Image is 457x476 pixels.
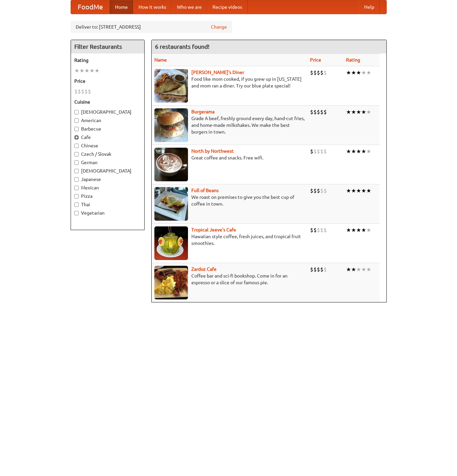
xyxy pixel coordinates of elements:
[74,160,79,165] input: German
[310,148,313,155] li: $
[356,69,361,76] li: ★
[191,188,219,193] b: Full of Beans
[313,69,317,76] li: $
[74,57,141,64] h5: Rating
[74,211,79,215] input: Vegetarian
[191,70,244,75] a: [PERSON_NAME]'s Diner
[361,148,366,155] li: ★
[74,194,79,198] input: Pizza
[74,134,141,141] label: Cafe
[320,108,323,116] li: $
[154,233,305,247] p: Hawaiian style coffee, fresh juices, and tropical fruit smoothies.
[154,57,167,63] a: Name
[207,0,247,14] a: Recipe videos
[74,99,141,105] h5: Cuisine
[74,168,141,174] label: [DEMOGRAPHIC_DATA]
[154,194,305,207] p: We roast on premises to give you the best cup of coffee in town.
[320,187,323,194] li: $
[323,266,327,273] li: $
[191,227,236,232] a: Tropical Jeeve's Cafe
[323,108,327,116] li: $
[346,148,351,155] li: ★
[79,67,84,74] li: ★
[317,148,320,155] li: $
[317,226,320,234] li: $
[366,266,371,273] li: ★
[71,0,110,14] a: FoodMe
[154,148,188,181] img: north.jpg
[346,266,351,273] li: ★
[89,67,94,74] li: ★
[323,69,327,76] li: $
[74,159,141,166] label: German
[74,142,141,149] label: Chinese
[74,110,79,114] input: [DEMOGRAPHIC_DATA]
[74,193,141,199] label: Pizza
[74,88,78,95] li: $
[323,226,327,234] li: $
[154,69,188,103] img: sallys.jpg
[366,69,371,76] li: ★
[346,108,351,116] li: ★
[366,108,371,116] li: ★
[74,184,141,191] label: Mexican
[351,187,356,194] li: ★
[74,135,79,140] input: Cafe
[74,177,79,182] input: Japanese
[356,226,361,234] li: ★
[359,0,380,14] a: Help
[154,226,188,260] img: jeeves.jpg
[356,187,361,194] li: ★
[310,57,321,63] a: Price
[78,88,81,95] li: $
[320,148,323,155] li: $
[320,69,323,76] li: $
[346,69,351,76] li: ★
[351,108,356,116] li: ★
[74,186,79,190] input: Mexican
[317,108,320,116] li: $
[154,115,305,135] p: Grade A beef, freshly ground every day, hand-cut fries, and home-made milkshakes. We make the bes...
[154,76,305,89] p: Food like mom cooked, if you grew up in [US_STATE] and mom ran a diner. Try our blue plate special!
[310,226,313,234] li: $
[74,144,79,148] input: Chinese
[346,57,360,63] a: Rating
[133,0,172,14] a: How it works
[366,187,371,194] li: ★
[154,108,188,142] img: burgerama.jpg
[313,187,317,194] li: $
[155,43,210,50] ng-pluralize: 6 restaurants found!
[356,108,361,116] li: ★
[323,148,327,155] li: $
[313,226,317,234] li: $
[317,187,320,194] li: $
[351,148,356,155] li: ★
[71,21,232,33] div: Deliver to: [STREET_ADDRESS]
[84,88,88,95] li: $
[74,201,141,208] label: Thai
[356,148,361,155] li: ★
[361,69,366,76] li: ★
[74,203,79,207] input: Thai
[154,187,188,221] img: beans.jpg
[310,187,313,194] li: $
[317,266,320,273] li: $
[361,108,366,116] li: ★
[110,0,133,14] a: Home
[320,266,323,273] li: $
[74,118,79,123] input: American
[191,109,215,114] a: Burgerama
[211,24,227,30] a: Change
[361,266,366,273] li: ★
[310,108,313,116] li: $
[191,266,217,272] a: Zardoz Cafe
[366,148,371,155] li: ★
[154,272,305,286] p: Coffee bar and sci-fi bookshop. Come in for an espresso or a slice of our famous pie.
[361,187,366,194] li: ★
[154,154,305,161] p: Great coffee and snacks. Free wifi.
[74,152,79,156] input: Czech / Slovak
[74,125,141,132] label: Barbecue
